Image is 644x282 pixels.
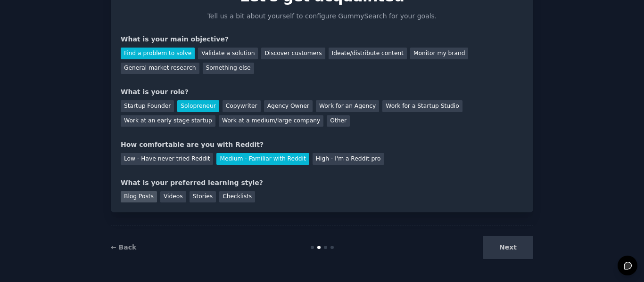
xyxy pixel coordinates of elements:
div: Videos [160,191,186,203]
div: Validate a solution [198,48,258,59]
div: Work for an Agency [316,100,379,112]
div: Checklists [219,191,255,203]
div: Agency Owner [264,100,313,112]
div: General market research [121,63,199,74]
div: Monitor my brand [410,48,468,59]
div: Ideate/distribute content [329,48,407,59]
div: Medium - Familiar with Reddit [216,153,309,165]
div: What is your role? [121,87,523,97]
div: Startup Founder [121,100,174,112]
div: Discover customers [261,48,325,59]
div: Other [327,115,350,127]
div: Find a problem to solve [121,48,195,59]
div: Work at a medium/large company [219,115,323,127]
div: Work for a Startup Studio [382,100,462,112]
div: Stories [190,191,216,203]
div: What is your preferred learning style? [121,178,523,188]
div: How comfortable are you with Reddit? [121,140,523,150]
div: Blog Posts [121,191,157,203]
div: High - I'm a Reddit pro [313,153,384,165]
div: What is your main objective? [121,34,523,44]
div: Copywriter [223,100,261,112]
div: Solopreneur [177,100,219,112]
a: ← Back [111,243,136,251]
div: Low - Have never tried Reddit [121,153,213,165]
p: Tell us a bit about yourself to configure GummySearch for your goals. [203,11,441,21]
div: Something else [203,63,254,74]
div: Work at an early stage startup [121,115,215,127]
